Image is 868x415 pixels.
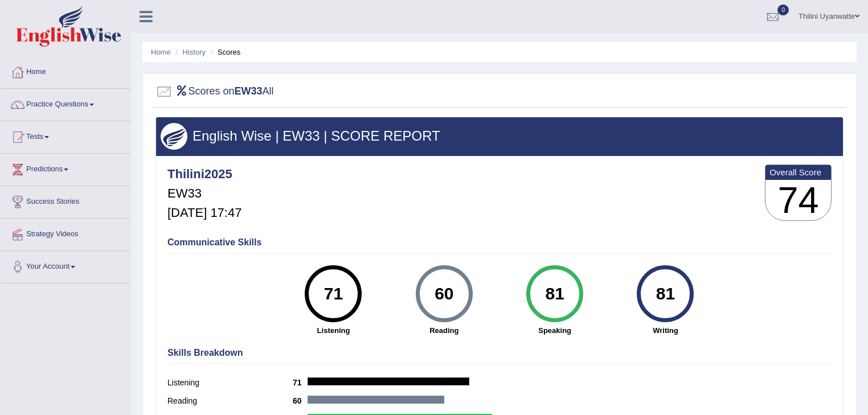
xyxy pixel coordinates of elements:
a: Predictions [1,154,130,182]
div: 60 [423,270,465,318]
li: Scores [208,47,241,57]
h5: EW33 [167,187,241,200]
div: 81 [534,270,575,318]
a: Tests [1,121,130,150]
strong: Reading [395,325,494,336]
a: History [183,48,206,56]
h3: English Wise | EW33 | SCORE REPORT [161,129,838,143]
b: EW33 [235,85,263,97]
b: 60 [293,396,308,405]
div: 71 [313,270,354,318]
strong: Writing [616,325,715,336]
a: Your Account [1,251,130,280]
h3: 74 [765,180,831,221]
h4: Skills Breakdown [167,348,832,358]
img: wings.png [161,123,187,150]
div: 81 [645,270,686,318]
h4: Communicative Skills [167,237,832,248]
strong: Speaking [505,325,604,336]
a: Home [151,48,171,56]
strong: Listening [284,325,383,336]
label: Listening [167,377,293,389]
h4: Thilini2025 [167,167,241,181]
h5: [DATE] 17:47 [167,206,241,220]
b: Overall Score [769,167,827,177]
a: Success Stories [1,186,130,215]
span: 0 [777,5,789,15]
h2: Scores on All [155,83,274,100]
a: Practice Questions [1,89,130,117]
b: 71 [293,378,308,387]
a: Strategy Videos [1,219,130,247]
label: Reading [167,395,293,407]
a: Home [1,56,130,85]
